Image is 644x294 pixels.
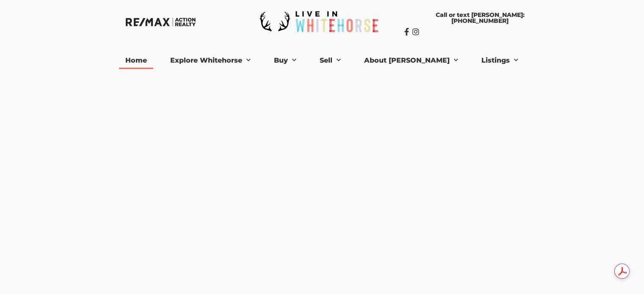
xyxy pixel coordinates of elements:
[358,52,464,69] a: About [PERSON_NAME]
[164,52,257,69] a: Explore Whitehorse
[89,52,555,69] nav: Menu
[268,52,303,69] a: Buy
[413,12,547,24] span: Call or text [PERSON_NAME]: [PHONE_NUMBER]
[119,52,153,69] a: Home
[475,52,525,69] a: Listings
[313,52,347,69] a: Sell
[404,8,556,28] a: Call or text [PERSON_NAME]: [PHONE_NUMBER]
